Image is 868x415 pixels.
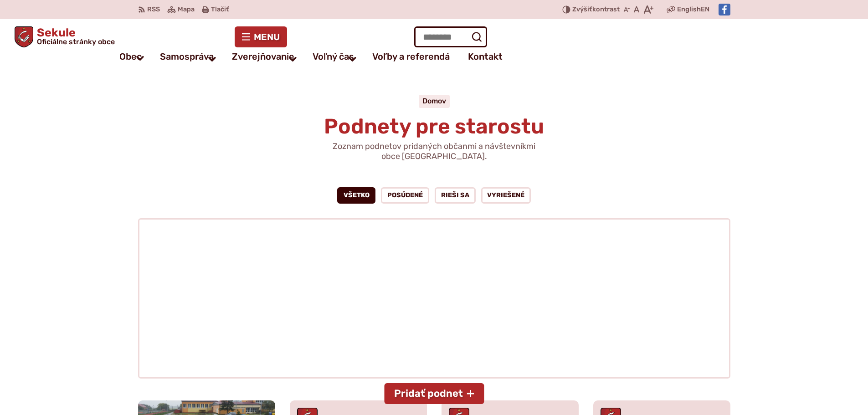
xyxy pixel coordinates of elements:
button: Otvoriť podmenu pre [130,47,151,69]
a: Domov [422,97,446,105]
a: Kontakt [468,47,503,66]
span: Sekule [33,27,115,46]
img: Prejsť na domovskú stránku [15,26,33,47]
a: Obec [119,47,142,66]
button: Menu [235,26,287,47]
button: Otvoriť podmenu pre [342,48,363,70]
img: Prejsť na Facebook stránku [719,4,730,15]
div: Mapa podnetov [138,218,730,379]
span: RSS [147,4,160,15]
a: Všetko [337,187,376,204]
span: Zvýšiť [572,5,592,13]
span: kontrast [572,6,620,14]
a: English EN [675,4,711,15]
a: Rieši sa [435,187,476,204]
a: Vyriešené [481,187,531,204]
button: Pridať podnet [384,383,484,404]
span: English [677,4,701,15]
a: Posúdené [381,187,429,204]
span: Mapa [178,4,195,15]
a: Zverejňovanie [232,47,294,66]
a: Voľný čas [313,47,354,66]
button: Otvoriť podmenu pre Zverejňovanie [282,48,303,70]
a: Logo Sekule, prejsť na domovskú stránku. [15,26,115,47]
a: Samospráva [160,47,214,66]
span: Menu [254,33,280,41]
a: Voľby a referendá [372,47,450,66]
p: Zoznam podnetov pridaných občanmi a návštevníkmi obce [GEOGRAPHIC_DATA]. [325,142,544,161]
span: Pridať podnet [394,388,463,400]
span: Podnety pre starostu [324,114,544,139]
button: Otvoriť podmenu pre [202,48,223,70]
span: EN [701,4,709,15]
span: Tlačiť [211,6,229,14]
span: Oficiálne stránky obce [37,38,115,46]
